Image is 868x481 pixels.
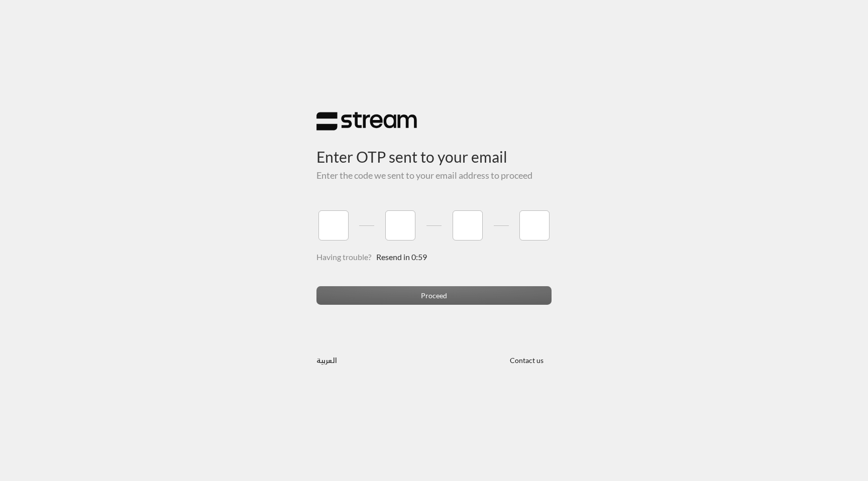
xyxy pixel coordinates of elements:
a: Contact us [501,356,552,365]
h3: Enter OTP sent to your email [316,131,552,166]
span: Having trouble? [316,252,371,262]
h5: Enter the code we sent to your email address to proceed [316,170,552,181]
button: Contact us [501,350,552,369]
img: Stream Logo [316,111,417,131]
a: العربية [316,350,337,369]
span: Resend in 0:59 [376,252,427,262]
